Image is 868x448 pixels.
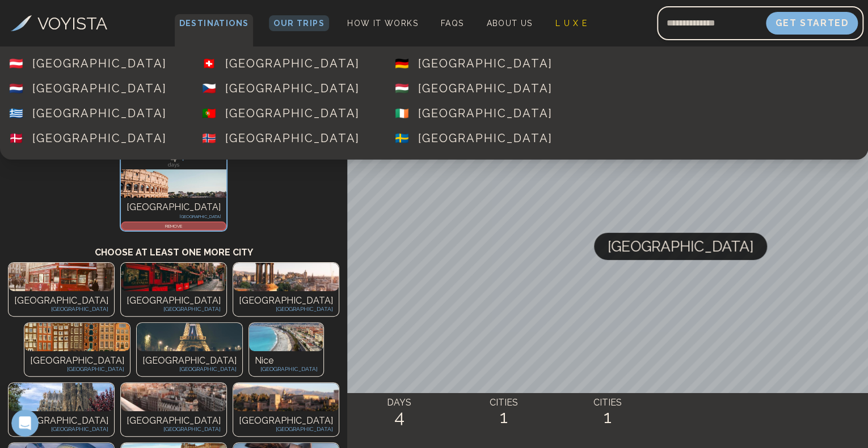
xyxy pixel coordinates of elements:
img: Photo of undefined [249,323,323,351]
a: 🇭🇺[GEOGRAPHIC_DATA] [386,76,579,101]
p: [GEOGRAPHIC_DATA] [14,305,108,313]
a: 🇵🇹[GEOGRAPHIC_DATA] [193,101,386,126]
img: Photo of undefined [233,383,339,411]
h4: CITIES [555,396,660,409]
p: [GEOGRAPHIC_DATA] [255,365,318,373]
div: 🇸🇪 [395,130,418,146]
a: How It Works [343,15,423,31]
a: 🇸🇪[GEOGRAPHIC_DATA] [386,126,579,151]
div: 🇩🇪 [395,56,418,71]
p: [GEOGRAPHIC_DATA] [239,425,333,433]
h3: VOYISTA [37,11,107,36]
p: [GEOGRAPHIC_DATA] [127,294,221,308]
span: Our Trips [273,19,325,28]
button: Get Started [766,12,858,35]
img: Photo of undefined [121,263,226,291]
p: [GEOGRAPHIC_DATA] [142,365,237,373]
img: Photo of undefined [24,323,130,351]
p: [GEOGRAPHIC_DATA] [14,294,108,308]
p: [GEOGRAPHIC_DATA] [127,214,221,219]
img: Voyista Logo [11,15,32,31]
img: Photo of undefined [233,263,339,291]
span: L U X E [555,19,588,28]
div: 🇭🇺 [395,80,418,96]
a: 🇩🇪[GEOGRAPHIC_DATA] [386,51,579,76]
div: [GEOGRAPHIC_DATA] [418,130,553,146]
p: [GEOGRAPHIC_DATA] [239,305,333,313]
p: [GEOGRAPHIC_DATA] [14,414,108,428]
div: [GEOGRAPHIC_DATA] [32,56,167,71]
p: [GEOGRAPHIC_DATA] [14,425,108,433]
a: 🇨🇿[GEOGRAPHIC_DATA] [193,76,386,101]
div: 🇳🇴 [202,130,225,146]
img: Photo of undefined [121,383,226,411]
div: [GEOGRAPHIC_DATA] [225,80,360,96]
div: [GEOGRAPHIC_DATA] [225,130,360,146]
p: [GEOGRAPHIC_DATA] [239,414,333,428]
span: Destinations [175,14,254,48]
img: Photo of undefined [137,323,242,351]
a: Our Trips [269,15,329,31]
h4: CITIES [452,396,556,409]
h2: 4 [347,407,452,427]
div: [GEOGRAPHIC_DATA] [32,80,167,96]
p: [GEOGRAPHIC_DATA] [30,365,124,373]
span: About Us [486,19,532,28]
img: Photo of undefined [9,383,114,411]
a: L U X E [551,15,592,31]
h2: 1 [452,407,556,427]
span: FAQs [441,19,464,28]
div: [GEOGRAPHIC_DATA] [418,105,553,121]
p: [GEOGRAPHIC_DATA] [127,305,221,313]
div: [GEOGRAPHIC_DATA] [225,105,360,121]
div: 🇦🇹 [9,56,32,71]
div: 🇨🇭 [202,56,225,71]
p: REMOVE [122,223,225,229]
div: 🇵🇹 [202,105,225,121]
div: [GEOGRAPHIC_DATA] [32,105,167,121]
div: [GEOGRAPHIC_DATA] [32,130,167,146]
a: VOYISTA [11,11,107,36]
h3: Choose at least one more city [9,234,339,259]
div: [GEOGRAPHIC_DATA] [418,56,553,71]
div: 🇳🇱 [9,80,32,96]
a: 🇮🇪[GEOGRAPHIC_DATA] [386,101,579,126]
p: [GEOGRAPHIC_DATA] [239,294,333,308]
h4: DAYS [347,396,452,409]
p: Nice [255,354,318,368]
p: [GEOGRAPHIC_DATA] [127,200,221,214]
a: 🇳🇴[GEOGRAPHIC_DATA] [193,126,386,151]
div: 🇨🇿 [202,80,225,96]
p: [GEOGRAPHIC_DATA] [142,354,237,368]
iframe: Intercom live chat [11,409,39,437]
p: [GEOGRAPHIC_DATA] [127,425,221,433]
p: days [121,163,226,168]
img: Photo of undefined [9,263,114,291]
a: About Us [482,15,537,31]
div: [GEOGRAPHIC_DATA] [225,56,360,71]
img: Photo of rome [121,169,226,198]
p: [GEOGRAPHIC_DATA] [127,414,221,428]
span: [GEOGRAPHIC_DATA] [608,233,753,260]
a: FAQs [436,15,469,31]
input: Email address [657,10,766,37]
span: 4 [170,150,177,163]
canvas: Map [347,44,868,448]
div: 🇮🇪 [395,105,418,121]
div: 🇬🇷 [9,105,32,121]
div: 🇩🇰 [9,130,32,146]
a: 🇨🇭[GEOGRAPHIC_DATA] [193,51,386,76]
div: [GEOGRAPHIC_DATA] [418,80,553,96]
h2: 1 [555,407,660,427]
span: How It Works [347,19,418,28]
p: [GEOGRAPHIC_DATA] [30,354,124,368]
